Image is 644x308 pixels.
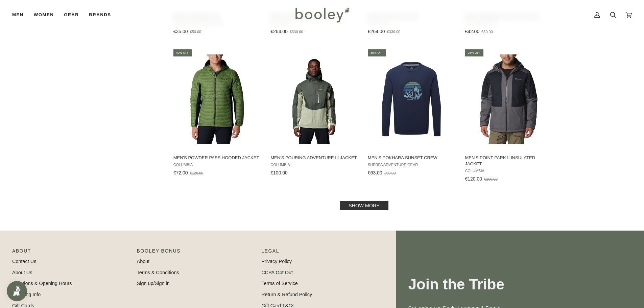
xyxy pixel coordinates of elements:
[484,177,498,181] span: €160.00
[261,292,312,297] a: Return & Refund Policy
[173,163,261,167] span: Columbia
[270,29,288,34] span: €264.00
[367,54,456,144] img: Sherpa Adventure Gear Men's Pokhara Sunset Crew Rathee - Booley Galway
[465,49,483,56] div: 25% off
[340,201,388,210] a: Show more
[270,163,358,167] span: Columbia
[464,48,553,184] a: Men's Point Park II Insulated Jacket
[368,49,386,56] div: 30% off
[7,281,27,301] iframe: Button to open loyalty program pop-up
[34,11,54,18] span: Women
[12,270,32,275] a: About Us
[12,247,130,258] p: Pipeline_Footer Main
[89,11,111,18] span: Brands
[172,48,262,178] a: Men's Powder Pass Hooded Jacket
[384,171,396,175] span: €90.00
[465,155,552,167] span: Men's Point Park II Insulated Jacket
[269,48,359,178] a: Men's Pouring Adventure III Jacket
[368,163,455,167] span: Sherpa Adventure Gear
[270,170,288,175] span: €100.00
[261,259,292,264] a: Privacy Policy
[173,155,261,161] span: Men's Powder Pass Hooded Jacket
[190,171,204,175] span: €120.00
[387,30,400,34] span: €330.00
[261,281,298,286] a: Terms of Service
[137,281,170,286] a: Sign up/Sign in
[290,30,303,34] span: €330.00
[465,176,482,182] span: €120.00
[173,170,188,175] span: €72.00
[368,29,385,34] span: €264.00
[465,169,552,173] span: Columbia
[137,247,255,258] p: Booley Bonus
[481,30,493,34] span: €60.00
[270,155,358,161] span: Men's Pouring Adventure III Jacket
[368,170,382,175] span: €63.00
[12,11,24,18] span: Men
[12,281,72,286] a: Locations & Opening Hours
[292,5,352,25] img: Booley
[137,270,179,275] a: Terms & Conditions
[173,49,192,56] div: 40% off
[465,29,479,34] span: €42.00
[464,54,553,144] img: Columbia Men's Point Park II Insulated Jacket City Grey/Black - Booley Galway
[261,270,293,275] a: CCPA Opt Out
[408,275,632,294] h3: Join the Tribe
[12,259,36,264] a: Contact Us
[368,155,455,161] span: Men's Pokhara Sunset Crew
[64,11,79,18] span: Gear
[190,30,201,34] span: €50.00
[261,247,379,258] p: Pipeline_Footer Sub
[269,54,359,144] img: Columbia Men's Pouring Adventure III Jacket Greenscape / Safari - Booley Galway
[137,259,150,264] a: About
[367,48,456,178] a: Men's Pokhara Sunset Crew
[172,54,262,144] img: Columbia Men's Powder Pass Hooded Jacket Canteen / Black - Booley Galway
[173,29,188,34] span: €35.00
[173,203,555,208] div: Pagination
